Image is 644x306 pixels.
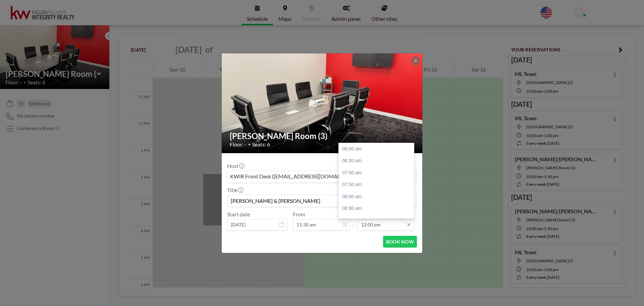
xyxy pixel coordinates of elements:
[227,171,417,182] div: Search for option
[339,167,417,179] div: 07:00 am
[230,141,247,148] span: Floor: -
[339,215,417,227] div: 09:00 am
[227,195,417,207] input: KWIR's reservation
[339,155,417,167] div: 06:30 am
[229,172,366,181] span: KWIR Front Desk ([EMAIL_ADDRESS][DOMAIN_NAME])
[248,142,251,147] span: •
[339,143,417,155] div: 06:00 am
[383,236,417,248] button: BOOK NOW
[227,163,244,169] label: Host
[293,211,305,218] label: From
[353,213,355,228] span: -
[339,191,417,203] div: 08:00 am
[339,203,417,215] div: 08:30 am
[252,141,270,148] span: Seats: 6
[227,187,243,193] label: Title
[230,131,415,141] h2: [PERSON_NAME] Room (3)
[339,179,417,191] div: 07:30 am
[227,211,250,218] label: Start date
[222,28,423,179] img: 537.jpg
